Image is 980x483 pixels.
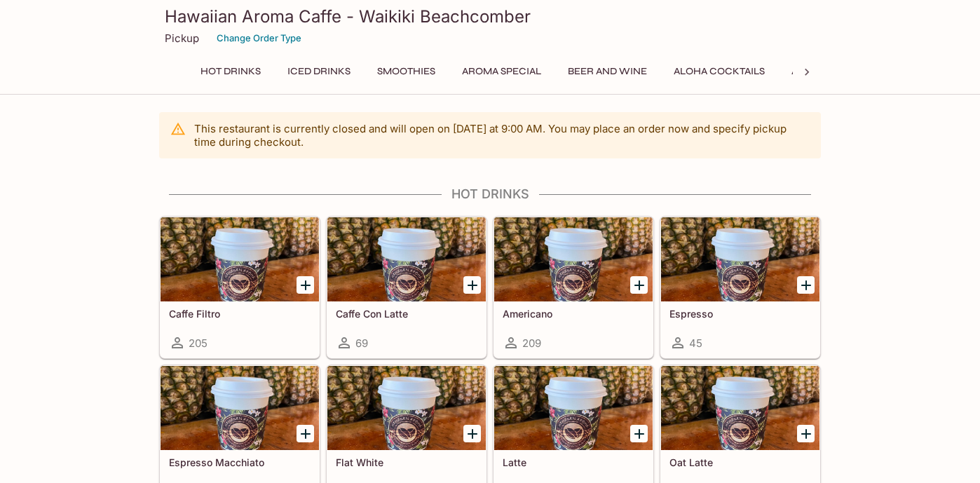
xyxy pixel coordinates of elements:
h5: Americano [503,308,644,320]
h5: Flat White [336,456,477,468]
button: Add Americano [630,276,648,294]
button: Hot Drinks [193,62,268,81]
div: Espresso Macchiato [161,366,319,450]
button: Add Caffe Filtro [297,276,314,294]
h5: Caffe Filtro [169,308,311,320]
h5: Espresso Macchiato [169,456,311,468]
p: This restaurant is currently closed and will open on [DATE] at 9:00 AM . You may place an order n... [194,122,810,149]
div: Espresso [661,217,819,301]
button: Aroma Special [454,62,549,81]
h5: Espresso [669,308,811,320]
button: Add Espresso [797,276,815,294]
button: Add Espresso Macchiato [297,425,314,442]
div: Caffe Filtro [161,217,319,301]
div: Oat Latte [661,366,819,450]
span: 69 [355,336,368,350]
div: Caffe Con Latte [327,217,486,301]
a: Caffe Con Latte69 [327,217,486,358]
a: Caffe Filtro205 [160,217,320,358]
a: Espresso45 [660,217,820,358]
div: Flat White [327,366,486,450]
button: Change Order Type [210,27,308,49]
button: Add Oat Latte [797,425,815,442]
h5: Oat Latte [669,456,811,468]
a: Americano209 [494,217,653,358]
button: Smoothies [369,62,443,81]
div: Americano [494,217,653,301]
span: 45 [689,336,702,350]
span: 205 [189,336,207,350]
div: Latte [494,366,653,450]
p: Pickup [165,32,199,45]
span: 209 [522,336,541,350]
h5: Caffe Con Latte [336,308,477,320]
h5: Latte [503,456,644,468]
button: Add Flat White [463,425,481,442]
button: Aloha Cocktails [666,62,773,81]
button: All Day Bubbly [784,62,878,81]
button: Beer and Wine [560,62,655,81]
button: Iced Drinks [280,62,358,81]
h3: Hawaiian Aroma Caffe - Waikiki Beachcomber [165,6,815,27]
button: Add Caffe Con Latte [463,276,481,294]
button: Add Latte [630,425,648,442]
h4: Hot Drinks [159,186,821,202]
